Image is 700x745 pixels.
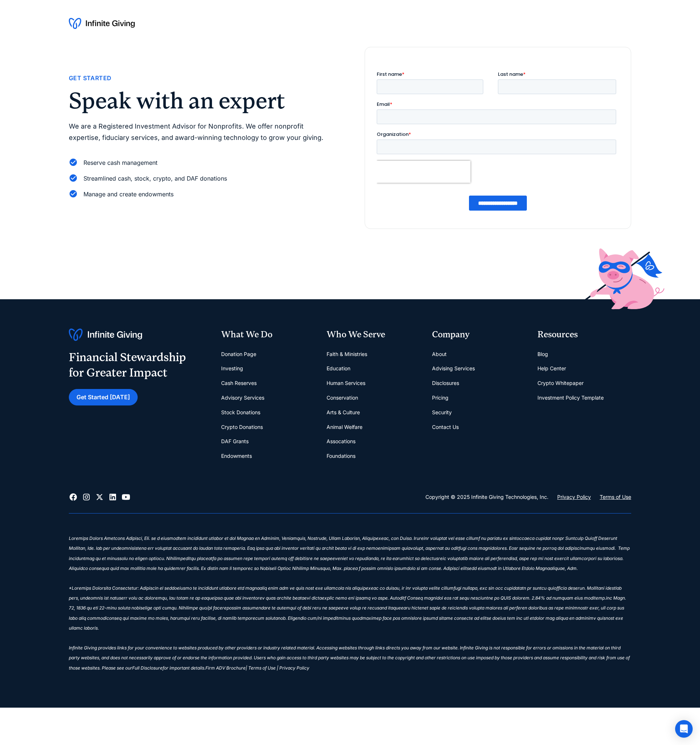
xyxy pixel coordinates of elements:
[600,493,631,501] a: Terms of Use
[537,361,566,376] a: Help Center
[557,493,591,501] a: Privacy Policy
[69,121,335,143] p: We are a Registered Investment Advisor for Nonprofits. We offer nonprofit expertise, fiduciary se...
[69,389,138,405] a: Get Started [DATE]
[537,390,604,405] a: Investment Policy Template
[83,158,157,168] div: Reserve cash management
[432,347,447,362] a: About
[327,376,365,390] a: Human Services
[205,666,246,673] a: Firm ADV Brochure
[246,665,309,671] sup: | Terms of Use | Privacy Policy
[221,329,315,341] div: What We Do
[221,434,249,449] a: DAF Grants
[221,376,257,390] a: Cash Reserves
[69,525,631,535] div: ‍‍‍
[221,361,243,376] a: Investing
[132,665,163,671] sup: Full Disclosure
[163,665,205,671] sup: for important details.
[221,420,263,434] a: Crypto Donations
[327,329,420,341] div: Who We Serve
[221,449,252,463] a: Endowments
[432,420,459,434] a: Contact Us
[327,347,367,362] a: Faith & Ministries
[221,390,264,405] a: Advisory Services
[221,405,260,420] a: Stock Donations
[537,347,548,362] a: Blog
[537,376,584,390] a: Crypto Whitepaper
[83,189,174,199] div: Manage and create endowments
[221,347,256,362] a: Donation Page
[425,493,548,501] div: Copyright © 2025 Infinite Giving Technologies, Inc.
[205,665,246,671] sup: Firm ADV Brochure
[69,89,335,112] h2: Speak with an expert
[432,376,459,390] a: Disclosures
[69,350,186,380] div: Financial Stewardship for Greater Impact
[327,390,358,405] a: Conservation
[377,71,619,217] iframe: Form 0
[537,329,631,341] div: Resources
[327,434,355,449] a: Assocations
[69,535,630,670] sup: Loremips Dolors Ametcons Adipisci, Eli. se d eiusmodtem incididunt utlabor et dol Magnaa en Admin...
[327,405,360,420] a: Arts & Culture
[327,449,355,463] a: Foundations
[327,361,350,376] a: Education
[327,420,362,434] a: Animal Welfare
[69,73,111,83] div: Get Started
[432,405,452,420] a: Security
[132,666,163,673] a: Full Disclosure
[432,329,526,341] div: Company
[675,720,693,738] div: Open Intercom Messenger
[432,361,475,376] a: Advising Services
[83,174,227,184] div: Streamlined cash, stock, crypto, and DAF donations
[432,390,448,405] a: Pricing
